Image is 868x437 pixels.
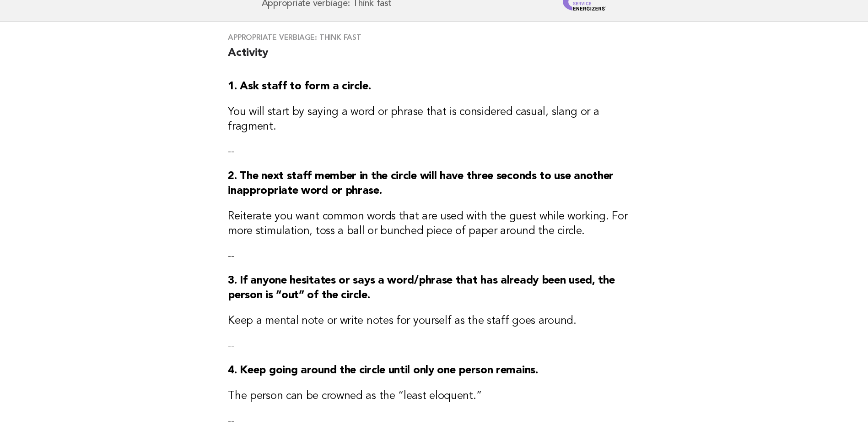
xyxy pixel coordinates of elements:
p: -- [228,250,640,262]
strong: 2. The next staff member in the circle will have three seconds to use another inappropriate word ... [228,171,614,197]
strong: 1. Ask staff to form a circle. [228,81,371,92]
h3: You will start by saying a word or phrase that is considered casual, slang or a fragment. [228,105,640,134]
h3: Appropriate verbiage: Think fast [228,33,640,42]
p: -- [228,339,640,352]
h3: Reiterate you want common words that are used with the guest while working. For more stimulation,... [228,209,640,239]
p: -- [228,145,640,158]
h3: Keep a mental note or write notes for yourself as the staff goes around. [228,314,640,328]
p: -- [228,415,640,427]
strong: 3. If anyone hesitates or says a word/phrase that has already been used, the person is “out” of t... [228,275,615,301]
h3: The person can be crowned as the “least eloquent.” [228,389,640,404]
h2: Activity [228,46,640,68]
strong: 4. Keep going around the circle until only one person remains. [228,365,538,376]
